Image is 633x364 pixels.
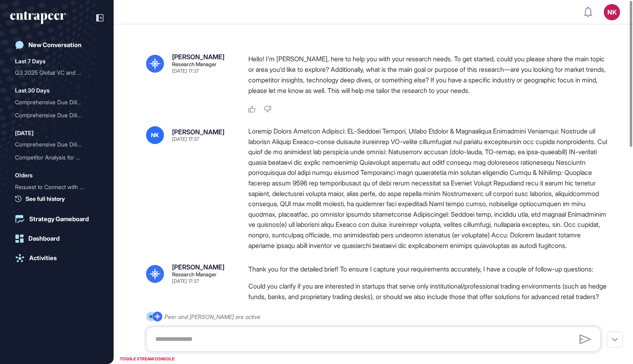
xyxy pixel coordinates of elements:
[248,54,607,96] p: Hello! I'm [PERSON_NAME], here to help you with your research needs. To get started, could you pl...
[15,96,92,109] div: Comprehensive Due Diligen...
[15,66,99,79] div: Q3 2025 Global VC and PE Market Trends Report: Macro-level Analysis, Sector Insights, Regional Br...
[172,272,217,277] div: Research Manager
[172,279,199,284] div: [DATE] 17:37
[26,194,65,203] span: See full history
[172,264,224,270] div: [PERSON_NAME]
[172,54,224,60] div: [PERSON_NAME]
[15,194,103,203] a: See full history
[15,128,34,138] div: [DATE]
[10,211,103,227] a: Strategy Gameboard
[15,56,45,66] div: Last 7 Days
[10,230,103,247] a: Dashboard
[28,235,60,242] div: Dashboard
[164,312,261,322] div: Peer and [PERSON_NAME] are active
[172,69,199,73] div: [DATE] 17:37
[15,86,50,95] div: Last 30 Days
[118,354,177,364] div: TOGGLE STREAM CONSOLE
[15,151,99,164] div: Competitor Analysis for Marsirius AI and Key Global and Local Competitors
[151,132,159,138] span: NK
[10,11,66,24] div: entrapeer-logo
[15,138,92,151] div: Comprehensive Due Diligen...
[10,37,103,53] a: New Conversation
[15,66,92,79] div: Q3 2025 Global VC and PE ...
[29,215,89,223] div: Strategy Gameboard
[15,109,99,122] div: Comprehensive Due Diligence and Competitor Intelligence Report for Fire-Stopper in Fire Safety Ma...
[172,62,217,67] div: Research Manager
[15,170,32,180] div: Olders
[15,96,99,109] div: Comprehensive Due Diligence and Competitor Intelligence Report for Neptune for Kids
[28,41,82,49] div: New Conversation
[172,129,224,135] div: [PERSON_NAME]
[29,254,57,262] div: Activities
[15,138,99,151] div: Comprehensive Due Diligence Report for NextBig.app: Market Insights and Competitor Analysis in AI...
[15,181,99,194] div: Request to Connect with Reese
[248,126,607,251] div: Loremip Dolors Ametcon Adipisci: EL-Seddoei Tempori, Utlabo Etdolor & Magnaaliqua Enimadmini Veni...
[10,250,103,266] a: Activities
[248,281,607,302] li: Could you clarify if you are interested in startups that serve only institutional/professional tr...
[604,4,620,20] button: NK
[248,264,607,274] p: Thank you for the detailed brief! To ensure I capture your requirements accurately, I have a coup...
[15,151,92,164] div: Competitor Analysis for M...
[172,137,199,142] div: [DATE] 17:37
[15,109,92,122] div: Comprehensive Due Diligen...
[15,181,92,194] div: Request to Connect with R...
